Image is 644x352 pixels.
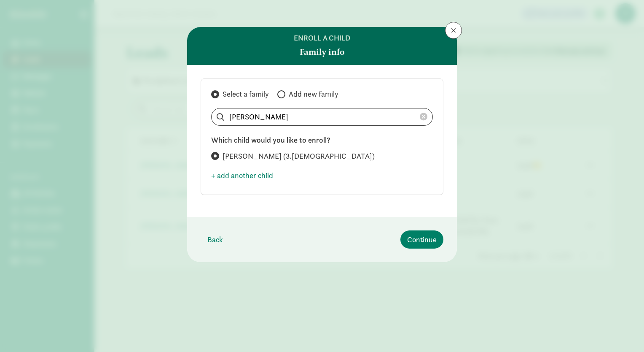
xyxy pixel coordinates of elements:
[212,108,432,125] input: Search list...
[294,34,350,42] h6: Enroll a child
[223,151,375,161] span: [PERSON_NAME] (3.[DEMOGRAPHIC_DATA])
[211,166,273,184] button: + add another child
[289,89,338,99] span: Add new family
[223,89,269,99] span: Select a family
[407,234,437,245] span: Continue
[201,230,230,249] button: Back
[207,234,223,245] span: Back
[300,46,345,58] strong: Family info
[211,136,433,144] h6: Which child would you like to enroll?
[400,230,443,249] button: Continue
[602,311,644,352] iframe: Chat Widget
[211,170,273,181] span: + add another child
